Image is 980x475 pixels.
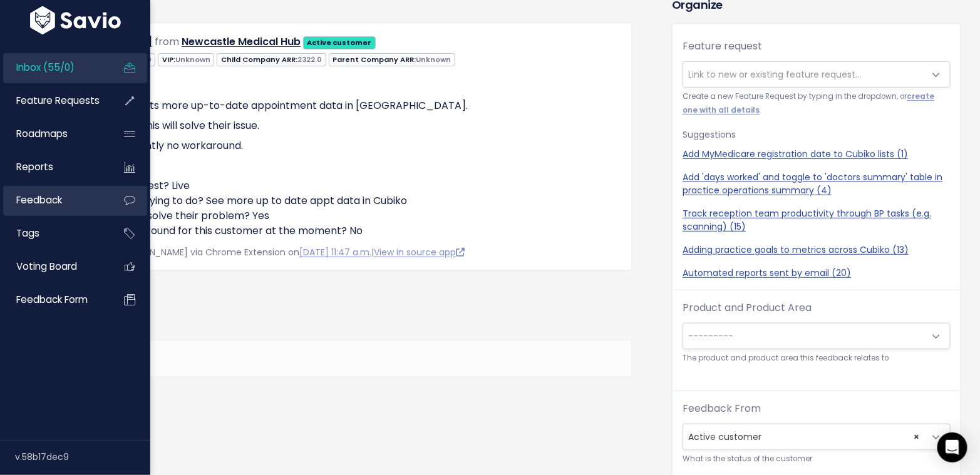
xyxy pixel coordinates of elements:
li: There is currently no workaround. [77,138,622,153]
small: Create a new Feature Request by typing in the dropdown, or . [683,90,951,117]
span: Link to new or existing feature request... [688,68,861,81]
span: Active customer [683,424,925,449]
span: from [155,34,179,49]
span: Tags [16,227,39,240]
a: Tags [3,219,104,248]
label: Feature request [683,39,762,54]
span: Unknown [175,54,210,64]
span: 2322.0 [297,54,322,64]
a: Add 'days worked' and toggle to 'doctors summary' table in practice operations summary (4) [683,171,951,197]
span: Unknown [416,54,451,64]
span: VIP: [158,53,214,66]
a: Adding practice goals to metrics across Cubiko (13) [683,243,951,257]
span: Roadmaps [16,127,68,140]
a: [DATE] 11:47 a.m. [299,246,371,258]
p: Suggestions [683,127,951,143]
span: Reports [16,160,53,173]
a: Inbox (55/0) [3,53,104,82]
small: What is the status of the customer [683,452,951,466]
a: Voting Board [3,252,104,281]
span: Feedback [16,193,62,207]
a: Roadmaps [3,120,104,148]
li: They believe this will solve their issue. [77,118,622,133]
span: Parent Company ARR: [329,53,455,66]
span: Inbox (55/0) [16,61,75,74]
div: v.58b17dec9 [15,441,150,473]
span: Created by [PERSON_NAME] via Chrome Extension on | [67,246,465,258]
a: View in source app [374,246,465,258]
a: Reports [3,153,104,181]
span: Feature Requests [16,94,100,107]
h3: Comments ( ) [56,311,632,329]
span: Feedback form [16,293,88,306]
small: The product and product area this feedback relates to [683,352,951,365]
a: create one with all details [683,91,934,115]
label: Product and Product Area [683,300,812,315]
strong: Active customer [307,38,372,48]
a: Feature Requests [3,86,104,115]
a: Add MyMedicare registration date to Cubiko lists (1) [683,148,951,161]
div: Add a comment... [56,340,632,377]
label: Feedback From [683,401,761,416]
li: Customer wants more up-to-date appointment data in [GEOGRAPHIC_DATA]. [77,98,622,113]
a: Automated reports sent by email (20) [683,267,951,280]
span: Active customer [683,424,951,450]
a: Track reception team productivity through BP tasks (e.g. scanning) (15) [683,207,951,233]
img: logo-white.9d6f32f41409.svg [27,6,124,34]
p: What is the request? Live What are they trying to do? See more up to date appt data in Cubiko Wil... [67,178,622,238]
a: Feedback form [3,285,104,314]
span: --------- [688,330,733,342]
div: Open Intercom Messenger [937,432,967,462]
span: Voting Board [16,260,77,273]
span: Child Company ARR: [217,53,326,66]
a: Newcastle Medical Hub [182,34,301,49]
a: Feedback [3,186,104,215]
span: 2322.0 [127,54,152,64]
span: × [914,424,920,449]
